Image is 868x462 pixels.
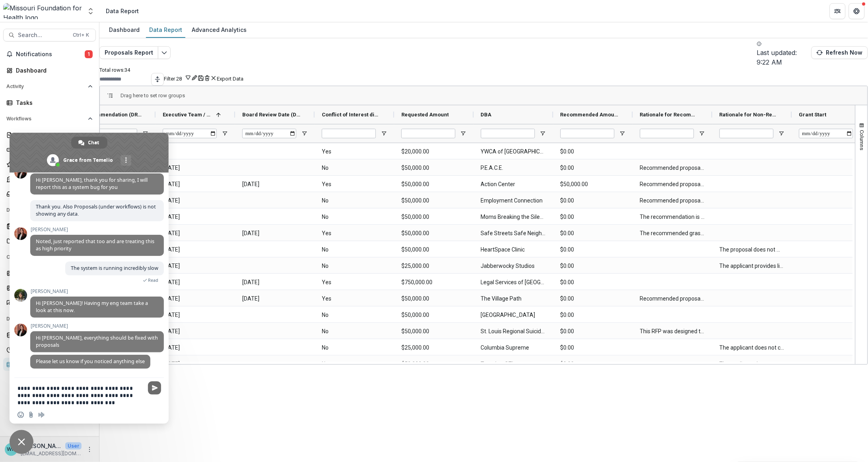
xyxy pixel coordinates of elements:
[830,3,846,19] button: Partners
[121,92,185,98] span: Drag here to set row groups
[720,242,785,258] span: The proposal does not make firearm suicide prevention a central focus, as it is not explicitly in...
[3,281,96,295] a: Constituents
[561,242,626,258] span: $0.00
[699,130,705,137] button: Open Filter Menu
[381,130,387,137] button: Open Filter Menu
[3,112,96,125] button: Open Workflows
[799,129,853,138] input: Grant Start Filter Input
[222,130,228,137] button: Open Filter Menu
[322,340,387,356] span: No
[640,291,705,307] span: Recommended proposals demonstrated clear experience and a history of addressing community violenc...
[720,112,778,118] span: Rationale for Non-Recommend (TEXT)
[720,356,785,372] span: The applicant does not clearly describe what feedback they are receiving from community to unders...
[401,242,467,258] span: $50,000.00
[401,274,467,291] span: $750,000.00
[163,340,228,356] span: [DATE]
[18,412,24,418] span: Insert an emoji
[401,129,455,138] input: Requested Amount Filter Input
[720,129,774,138] input: Rationale for Non-Recommend (TEXT) Filter Input
[561,291,626,307] span: $0.00
[163,225,228,242] span: [DATE]
[3,64,96,77] a: Dashboard
[640,176,705,193] span: Recommended proposals demonstrated clear experience and a history of addressing community violenc...
[619,130,626,137] button: Open Filter Menu
[322,144,387,160] span: Yes
[158,46,171,59] button: Edit selected report
[189,22,250,38] a: Advanced Analytics
[242,112,301,118] span: Board Review Date (DATE)
[401,356,467,372] span: $50,000.00
[85,50,93,58] span: 1
[103,5,142,17] nav: breadcrumb
[720,340,785,356] span: The applicant does not clearly describe its work and activities specific to firearm violence prev...
[163,193,228,209] span: [DATE]
[561,356,626,372] span: $0.00
[3,313,96,325] button: Open Data & Reporting
[640,193,705,209] span: Recommended proposals demonstrated clear experience and a history of addressing community violenc...
[3,358,96,371] a: Data Report
[401,225,467,242] span: $50,000.00
[163,291,228,307] span: [DATE]
[28,412,34,418] span: Send a file
[85,445,94,454] button: More
[561,176,626,193] span: $50,000.00
[3,128,96,142] a: Proposals
[30,227,164,232] span: [PERSON_NAME]
[640,323,705,340] span: This RFP was designed to build the capacity of small nonprofits engaged in firearm suicide preven...
[322,129,376,138] input: Conflict of Interest disclosed? (SINGLE_RESPONSE) Filter Input
[163,176,228,193] span: [DATE]
[640,160,705,176] span: Recommended proposals demonstrated clear experience and a history of addressing community violenc...
[85,3,96,19] button: Open entity switcher
[36,203,156,217] span: Thank you. Also Proposals (under workflows) is not showing any data.
[481,356,546,372] span: Together STL
[481,274,546,291] span: Legal Services of [GEOGRAPHIC_DATA][US_STATE], Inc.
[16,66,90,75] div: Dashboard
[3,29,96,41] button: Search...
[163,209,228,225] span: [DATE]
[401,340,467,356] span: $25,000.00
[3,173,96,186] a: Payments
[3,343,96,356] a: Advanced Analytics
[561,160,626,176] span: $0.00
[322,112,381,118] span: Conflict of Interest disclosed? (SINGLE_RESPONSE)
[322,356,387,372] span: No
[322,209,387,225] span: No
[640,225,705,242] span: The recommended grassroots efforts closely align with the Firearm Violence Prevention strategy to...
[148,381,161,395] span: Send
[481,160,546,176] span: P.E.A.C.E.
[204,74,210,82] button: Delete
[3,187,96,201] a: Grantee Reports
[481,340,546,356] span: Columbia Supreme
[3,96,96,109] a: Tasks
[88,137,99,149] span: Chat
[151,73,164,86] button: Toggle auto height
[3,251,96,263] button: Open Contacts
[640,112,699,118] span: Rationale for Recommendation (TEXT)
[3,267,96,280] a: Grantees
[106,22,143,38] a: Dashboard
[65,442,82,450] p: User
[3,234,96,248] a: Document Center
[481,112,492,118] span: DBA
[21,450,82,457] p: [EMAIL_ADDRESS][DOMAIN_NAME]
[36,300,148,314] span: Hi [PERSON_NAME]! Having my eng team take a look at this now.
[481,193,546,209] span: Employment Connection
[36,177,148,191] span: Hi [PERSON_NAME], thank you for sharing, I will report this as a system bug for you
[18,32,68,39] span: Search...
[36,238,154,252] span: Noted, just reported that too and are treating this as high priority
[401,258,467,274] span: $25,000.00
[460,130,467,137] button: Open Filter Menu
[481,291,546,307] span: The Village Path
[778,130,785,137] button: Open Filter Menu
[189,24,250,35] div: Advanced Analytics
[481,242,546,258] span: HeartSpace Clinic
[561,274,626,291] span: $0.00
[322,291,387,307] span: Yes
[401,160,467,176] span: $50,000.00
[121,92,185,98] div: Row Groups
[163,356,228,372] span: [DATE]
[142,130,148,137] button: Open Filter Menu
[322,193,387,209] span: No
[859,130,865,150] span: Columns
[561,193,626,209] span: $0.00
